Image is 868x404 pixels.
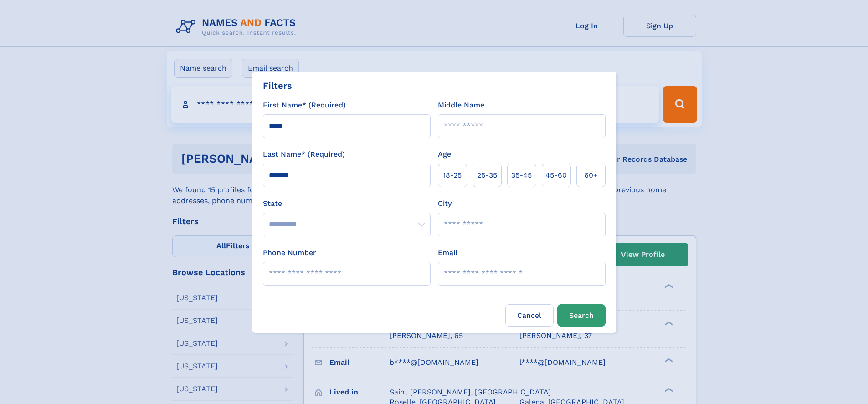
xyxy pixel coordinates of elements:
label: Email [438,247,457,258]
label: City [438,198,452,209]
span: 18‑25 [443,170,462,181]
label: Last Name* (Required) [263,149,345,160]
span: 45‑60 [545,170,567,181]
span: 60+ [584,170,598,181]
label: Age [438,149,451,160]
label: First Name* (Required) [263,100,346,111]
label: Middle Name [438,100,484,111]
span: 35‑45 [511,170,532,181]
span: 25‑35 [477,170,497,181]
label: State [263,198,431,209]
button: Search [557,304,606,327]
label: Phone Number [263,247,316,258]
div: Filters [263,79,292,92]
label: Cancel [505,304,554,327]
